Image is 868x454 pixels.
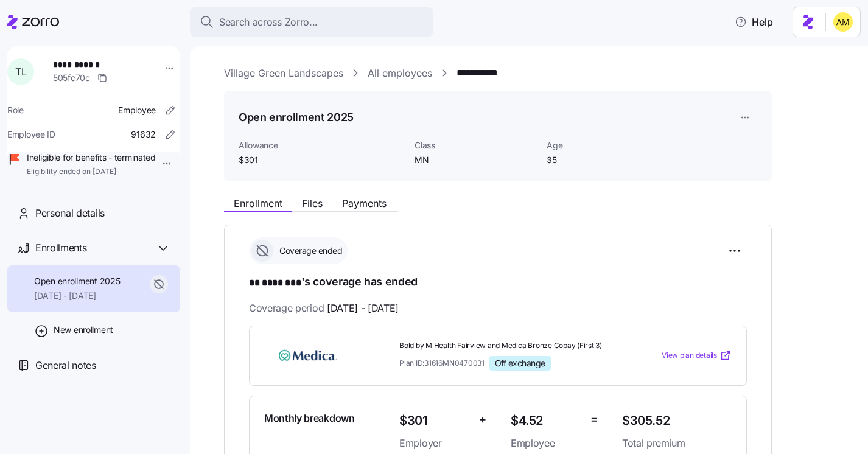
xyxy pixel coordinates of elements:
span: View plan details [662,350,717,361]
span: Open enrollment 2025 [34,275,120,287]
span: = [590,411,598,428]
span: Search across Zorro... [219,15,318,30]
a: Village Green Landscapes [224,66,343,81]
span: $301 [239,154,405,166]
img: Medica [264,341,352,369]
h1: Open enrollment 2025 [239,110,354,125]
span: Off exchange [495,358,545,369]
span: $305.52 [622,411,732,431]
span: Eligibility ended on [DATE] [27,167,156,177]
span: Age [547,139,669,152]
span: [DATE] - [DATE] [327,301,399,316]
span: Employee ID [7,128,55,141]
span: New enrollment [54,324,113,336]
span: Help [735,15,773,29]
span: General notes [35,358,96,373]
span: Monthly breakdown [264,411,355,426]
span: Employee [118,104,156,116]
span: 91632 [131,128,156,141]
span: $4.52 [511,411,581,431]
span: $301 [399,411,469,431]
button: Search across Zorro... [190,7,433,37]
span: Employer [399,436,469,451]
span: Files [302,198,323,208]
span: Enrollment [234,198,282,208]
span: [DATE] - [DATE] [34,290,120,302]
span: Enrollments [35,240,86,256]
a: All employees [368,66,432,81]
span: Coverage period [249,301,399,316]
span: Class [415,139,537,152]
img: dfaaf2f2725e97d5ef9e82b99e83f4d7 [833,12,853,32]
span: MN [415,154,537,166]
button: Help [725,10,783,34]
span: Payments [342,198,387,208]
span: 505fc70c [53,72,90,84]
span: Total premium [622,436,732,451]
span: Ineligible for benefits - terminated [27,152,156,164]
h1: 's coverage has ended [249,274,747,291]
span: T L [15,67,26,77]
span: Plan ID: 31616MN0470031 [399,358,485,368]
span: Employee [511,436,581,451]
span: Personal details [35,206,105,221]
span: Bold by M Health Fairview and Medica Bronze Copay (First 3) [399,341,612,351]
a: View plan details [662,349,732,361]
span: 35 [547,154,669,166]
span: + [479,411,486,428]
span: Coverage ended [276,245,342,257]
span: Allowance [239,139,405,152]
span: Role [7,104,24,116]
